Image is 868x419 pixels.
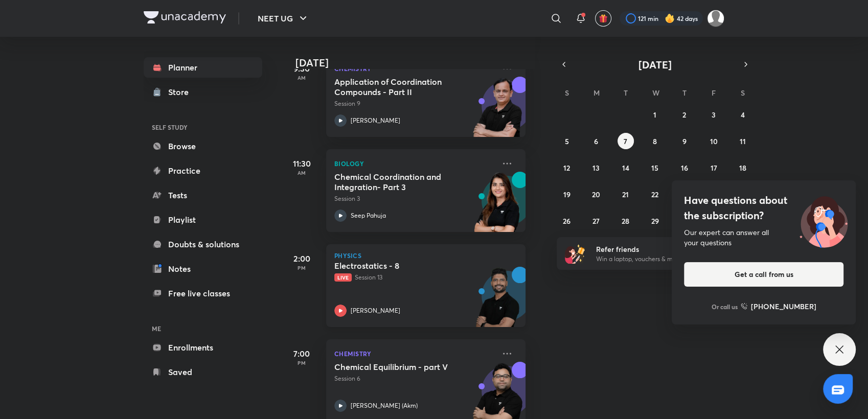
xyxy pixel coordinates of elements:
[599,14,608,23] img: avatar
[334,374,495,383] p: Session 6
[334,273,352,282] span: Live
[684,227,843,248] div: Our expert can answer all your questions
[618,159,634,176] button: October 14, 2025
[791,193,856,248] img: ttu_illustration_new.svg
[647,106,663,123] button: October 1, 2025
[281,75,322,81] p: AM
[653,110,656,120] abbr: October 1, 2025
[710,163,717,173] abbr: October 17, 2025
[618,186,634,202] button: October 21, 2025
[334,194,495,203] p: Session 3
[622,163,629,173] abbr: October 14, 2025
[252,8,315,29] button: NEET UG
[469,172,526,242] img: unacademy
[593,88,600,98] abbr: Monday
[281,347,322,360] h5: 7:00
[592,190,600,199] abbr: October 20, 2025
[596,254,722,264] p: Win a laptop, vouchers & more
[596,244,722,254] h6: Refer friends
[638,58,672,72] span: [DATE]
[281,170,322,176] p: AM
[559,159,575,176] button: October 12, 2025
[334,252,517,259] p: Physics
[618,133,634,149] button: October 7, 2025
[559,213,575,229] button: October 26, 2025
[647,186,663,202] button: October 22, 2025
[682,110,686,120] abbr: October 2, 2025
[707,10,724,27] img: Payal
[559,133,575,149] button: October 5, 2025
[682,88,686,98] abbr: Thursday
[334,77,462,97] h5: Application of Coordination Compounds - Part II
[712,88,716,98] abbr: Friday
[334,273,495,282] p: Session 13
[144,11,226,26] a: Company Logo
[705,106,722,123] button: October 3, 2025
[334,99,495,108] p: Session 9
[144,160,262,181] a: Practice
[622,190,629,199] abbr: October 21, 2025
[710,136,717,146] abbr: October 10, 2025
[705,133,722,149] button: October 10, 2025
[653,136,657,146] abbr: October 8, 2025
[334,172,462,192] h5: Chemical Coordination and Integration- Part 3
[563,190,570,199] abbr: October 19, 2025
[712,110,716,120] abbr: October 3, 2025
[469,267,526,337] img: unacademy
[594,136,598,146] abbr: October 6, 2025
[651,163,658,173] abbr: October 15, 2025
[144,82,262,102] a: Store
[647,133,663,149] button: October 8, 2025
[144,119,262,136] h6: SELF STUDY
[680,163,688,173] abbr: October 16, 2025
[559,186,575,202] button: October 19, 2025
[705,159,722,176] button: October 17, 2025
[168,86,195,98] div: Store
[144,57,262,78] a: Planner
[281,360,322,366] p: PM
[624,136,627,146] abbr: October 7, 2025
[281,157,322,170] h5: 11:30
[144,259,262,279] a: Notes
[741,88,745,98] abbr: Saturday
[351,116,400,125] p: [PERSON_NAME]
[144,11,226,24] img: Company Logo
[684,193,843,223] h4: Have questions about the subscription?
[144,234,262,254] a: Doubts & solutions
[144,209,262,230] a: Playlist
[741,110,745,120] abbr: October 4, 2025
[334,157,495,170] p: Biology
[281,252,322,265] h5: 2:00
[651,216,658,226] abbr: October 29, 2025
[588,159,604,176] button: October 13, 2025
[739,163,746,173] abbr: October 18, 2025
[144,185,262,205] a: Tests
[624,88,628,98] abbr: Tuesday
[144,362,262,382] a: Saved
[665,13,675,24] img: streak
[469,77,526,147] img: unacademy
[588,186,604,202] button: October 20, 2025
[676,133,692,149] button: October 9, 2025
[565,88,569,98] abbr: Sunday
[735,159,751,176] button: October 18, 2025
[295,57,536,69] h4: [DATE]
[592,163,600,173] abbr: October 13, 2025
[144,283,262,304] a: Free live classes
[684,262,843,287] button: Get a call from us
[652,88,659,98] abbr: Wednesday
[565,243,585,264] img: referral
[622,216,629,226] abbr: October 28, 2025
[144,337,262,358] a: Enrollments
[712,302,738,311] p: Or call us
[751,301,816,312] h6: [PHONE_NUMBER]
[334,362,462,372] h5: Chemical Equilibrium - part V
[592,216,600,226] abbr: October 27, 2025
[144,320,262,337] h6: ME
[565,136,569,146] abbr: October 5, 2025
[351,401,418,410] p: [PERSON_NAME] (Akm)
[334,261,462,271] h5: Electrostatics - 8
[563,216,570,226] abbr: October 26, 2025
[563,163,570,173] abbr: October 12, 2025
[595,10,611,27] button: avatar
